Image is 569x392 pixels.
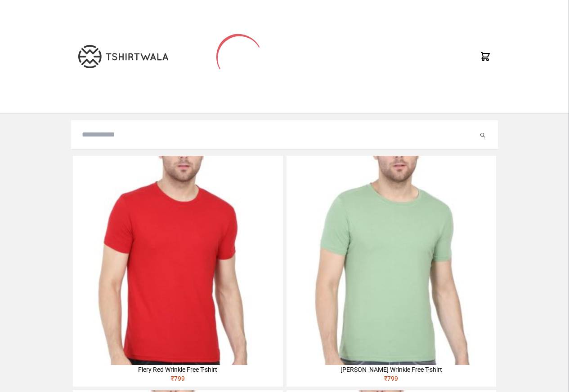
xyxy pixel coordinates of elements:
div: [PERSON_NAME] Wrinkle Free T-shirt [287,365,496,374]
div: ₹ 799 [73,374,282,387]
img: TW-LOGO-400-104.png [78,45,168,68]
img: 4M6A2211-320x320.jpg [287,156,496,365]
div: Fiery Red Wrinkle Free T-shirt [73,365,282,374]
a: Fiery Red Wrinkle Free T-shirt₹799 [73,156,282,387]
a: [PERSON_NAME] Wrinkle Free T-shirt₹799 [287,156,496,387]
button: Submit your search query. [478,129,487,140]
img: 4M6A2225-320x320.jpg [73,156,282,365]
div: ₹ 799 [287,374,496,387]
